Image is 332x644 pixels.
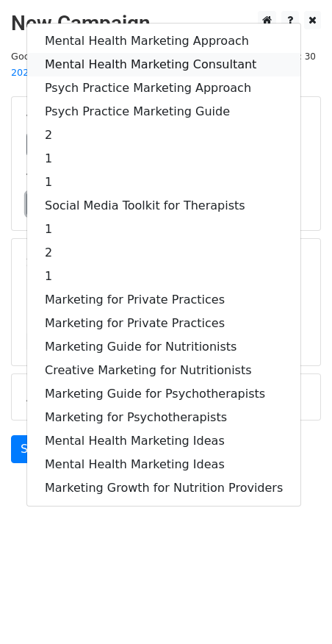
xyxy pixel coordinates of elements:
a: Mental Health Marketing Ideas [27,429,300,453]
a: Mental Health Marketing Ideas [27,453,300,476]
a: Psych Practice Marketing Approach [27,76,300,100]
a: Mental Health Marketing Approach [27,29,300,53]
a: Creative Marketing for Nutritionists [27,359,300,382]
small: Google Sheet: [11,51,209,79]
a: 1 [27,171,300,194]
a: Marketing for Private Practices [27,312,300,335]
a: 1 [27,218,300,241]
a: 1 [27,147,300,171]
a: Marketing Growth for Nutrition Providers [27,476,300,500]
a: Marketing Guide for Nutritionists [27,335,300,359]
a: 2 [27,124,300,147]
a: Marketing for Private Practices [27,288,300,312]
a: Social Media Toolkit for Therapists [27,194,300,218]
h2: New Campaign [11,11,321,36]
iframe: Chat Widget [259,573,332,644]
a: Marketing for Psychotherapists [27,406,300,429]
a: Psych Practice Marketing Guide [27,100,300,124]
a: Mental Health Marketing Consultant [27,53,300,76]
a: 1 [27,265,300,288]
a: Send [11,435,59,463]
a: Marketing Guide for Psychotherapists [27,382,300,406]
a: 2 [27,241,300,265]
